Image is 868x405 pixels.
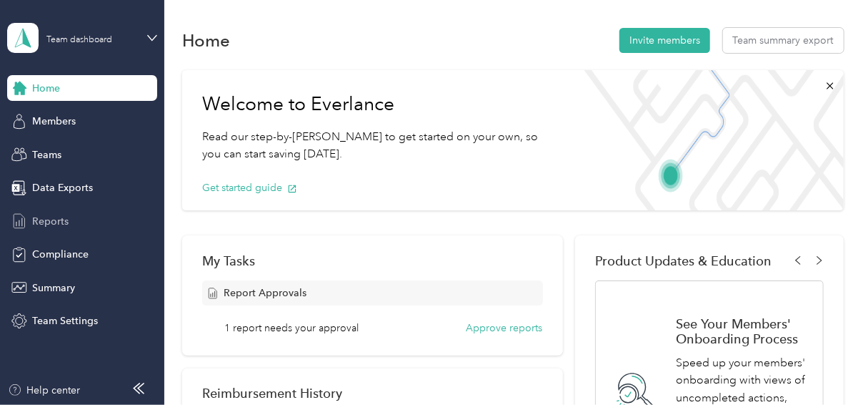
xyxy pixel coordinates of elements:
[202,128,554,163] p: Read our step-by-[PERSON_NAME] to get started on your own, so you can start saving [DATE].
[788,325,868,405] iframe: Everlance-gr Chat Button Frame
[467,321,543,336] button: Approve reports
[224,321,359,336] span: 1 report needs your approval
[32,147,61,162] span: Teams
[224,286,306,301] span: Report Approvals
[202,253,543,268] div: My Tasks
[202,180,297,195] button: Get started guide
[202,93,554,116] h1: Welcome to Everlance
[32,280,75,296] span: Summary
[182,33,230,48] h1: Home
[574,70,843,210] img: Welcome to everlance
[32,180,93,195] span: Data Exports
[202,386,342,401] h2: Reimbursement History
[46,36,112,44] div: Team dashboard
[32,81,60,96] span: Home
[676,316,807,346] h1: See Your Members' Onboarding Process
[32,313,98,328] span: Team Settings
[32,214,69,229] span: Reports
[619,28,710,53] button: Invite members
[723,28,844,53] button: Team summary export
[8,383,81,398] button: Help center
[32,247,89,262] span: Compliance
[595,253,772,268] span: Product Updates & Education
[32,114,76,129] span: Members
